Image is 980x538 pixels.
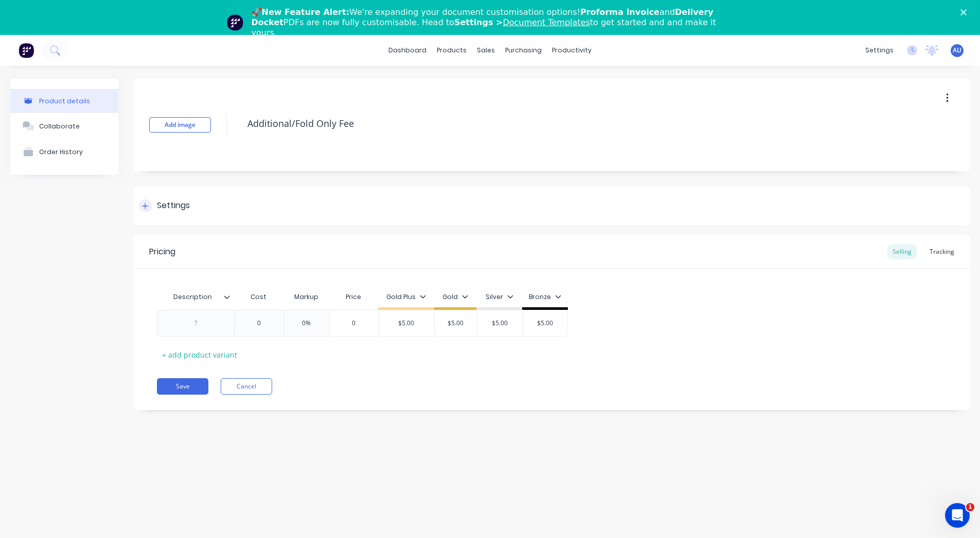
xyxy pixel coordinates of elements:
b: Proforma Invoice [580,7,660,17]
div: Tracking [924,244,959,259]
div: sales [472,43,500,58]
div: Description [157,287,234,307]
div: Silver [486,292,513,302]
div: + add product variant [157,347,242,363]
div: $5.00 [520,310,571,336]
img: Factory [19,43,34,58]
div: products [432,43,472,58]
div: 🚀 We're expanding your document customisation options! and PDFs are now fully customisable. Head ... [252,7,737,38]
div: purchasing [500,43,547,58]
a: Document Templates [503,17,590,27]
div: Pricing [149,246,175,258]
div: productivity [547,43,597,58]
div: 0 [328,310,380,336]
div: Product details [39,97,90,105]
div: $5.00 [379,310,434,336]
div: settings [860,43,899,58]
b: New Feature Alert: [262,7,350,17]
span: 1 [966,503,974,511]
img: Profile image for Team [227,14,243,31]
a: dashboard [383,43,432,58]
span: AU [953,46,961,55]
div: Markup [283,287,329,307]
div: $5.00 [430,310,481,336]
div: Cost [234,287,283,307]
div: Gold [442,292,468,302]
div: Settings [157,199,190,212]
div: Bronze [529,292,561,302]
textarea: Additional/Fold Only Fee [242,112,886,136]
button: Add image [149,117,211,133]
div: Collaborate [39,122,80,130]
div: 0 [233,310,284,336]
div: Price [329,287,379,307]
iframe: Intercom live chat [945,503,970,528]
div: Selling [887,244,917,259]
div: 0% [281,310,332,336]
b: Delivery Docket [252,7,714,27]
button: Order History [10,139,118,164]
div: 00%0$5.00$5.00$5.00$5.00 [157,310,568,337]
div: Order History [39,148,83,156]
button: Product details [10,89,118,113]
b: Settings > [454,17,590,27]
div: Description [157,284,228,310]
div: Gold Plus [386,292,426,302]
div: $5.00 [474,310,525,336]
div: Close [960,9,971,15]
button: Cancel [221,378,272,395]
button: Save [157,378,208,395]
button: Collaborate [10,113,118,139]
